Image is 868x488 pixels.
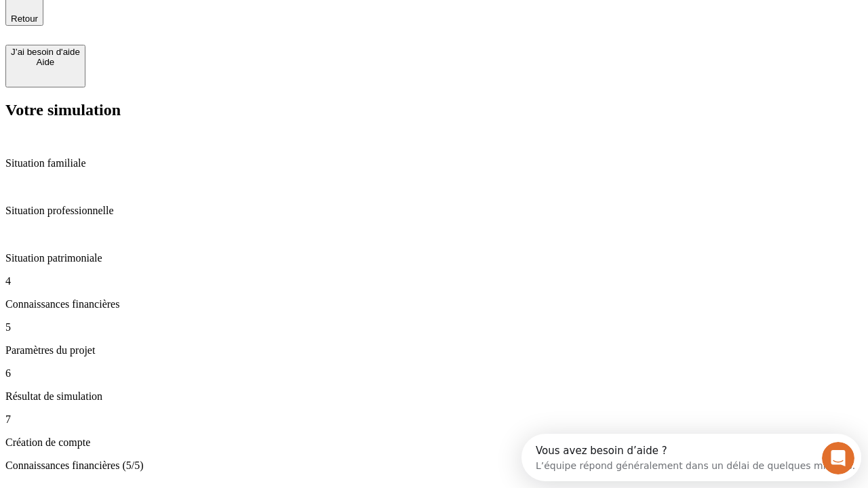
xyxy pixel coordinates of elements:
span: Retour [11,14,38,24]
div: J’ai besoin d'aide [11,47,80,57]
p: 6 [5,367,863,380]
div: Ouvrir le Messenger Intercom [5,5,374,43]
p: 4 [5,275,863,287]
p: Paramètres du projet [5,344,863,357]
p: Situation professionnelle [5,205,863,217]
p: 5 [5,321,863,333]
div: Vous avez besoin d’aide ? [14,12,334,22]
h2: Votre simulation [5,101,863,119]
p: Connaissances financières (5/5) [5,460,863,472]
p: Situation familiale [5,157,863,169]
button: J’ai besoin d'aideAide [5,45,85,87]
iframe: Intercom live chat discovery launcher [521,434,861,481]
div: Aide [11,57,80,67]
div: L’équipe répond généralement dans un délai de quelques minutes. [14,22,334,37]
p: Résultat de simulation [5,390,863,403]
p: 7 [5,413,863,426]
p: Situation patrimoniale [5,252,863,264]
p: Création de compte [5,436,863,449]
p: Connaissances financières [5,298,863,310]
iframe: Intercom live chat [822,442,854,474]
